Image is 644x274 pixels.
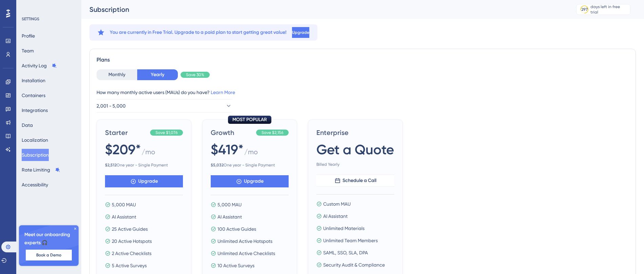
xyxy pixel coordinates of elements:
[22,134,48,146] button: Localization
[217,237,272,245] span: Unlimited Active Hotspots
[22,45,34,57] button: Team
[97,102,126,110] span: 2,001 - 5,000
[316,175,394,187] button: Schedule a Call
[342,177,376,185] span: Schedule a Call
[211,175,289,187] button: Upgrade
[22,119,33,131] button: Data
[22,60,57,72] button: Activity Log
[105,175,183,187] button: Upgrade
[616,247,636,268] iframe: UserGuiding AI Assistant Launcher
[323,261,385,269] span: Security Audit & Compliance
[22,179,48,191] button: Accessibility
[110,28,287,37] span: You are currently in Free Trial. Upgrade to a paid plan to start getting great value!
[211,163,224,167] b: $ 5,032
[22,164,60,176] button: Rate Limiting
[97,56,629,64] div: Plans
[217,201,242,209] span: 5,000 MAU
[112,249,151,257] span: 2 Active Checklists
[581,7,588,12] div: 297
[155,130,178,135] span: Save $1,076
[24,231,73,247] span: Meet our onboarding experts 🎧
[112,237,152,245] span: 20 Active Hotspots
[97,99,232,113] button: 2,001 - 5,000
[36,252,61,258] span: Book a Demo
[323,212,348,220] span: AI Assistant
[323,236,378,245] span: Unlimited Team Members
[186,72,204,77] span: Save 30%
[22,89,45,101] button: Containers
[112,201,136,209] span: 5,000 MAU
[244,147,258,160] span: / mo
[112,213,136,221] span: AI Assistant
[211,162,289,168] span: One year - Single Payment
[138,177,158,185] span: Upgrade
[211,140,244,159] span: $419*
[22,104,48,116] button: Integrations
[217,213,242,221] span: AI Assistant
[26,250,72,260] button: Book a Demo
[112,225,148,233] span: 25 Active Guides
[217,225,256,233] span: 100 Active Guides
[97,88,629,96] div: How many monthly active users (MAUs) do you have?
[22,74,45,87] button: Installation
[97,69,137,80] button: Monthly
[228,116,271,124] div: MOST POPULAR
[105,128,147,137] span: Starter
[316,162,394,167] span: Billed Yearly
[211,128,253,137] span: Growth
[22,30,35,42] button: Profile
[323,200,351,208] span: Custom MAU
[316,128,394,137] span: Enterprise
[142,147,155,160] span: / mo
[22,16,77,22] div: SETTINGS
[89,5,559,14] div: Subscription
[105,140,141,159] span: $209*
[244,177,264,185] span: Upgrade
[323,224,365,232] span: Unlimited Materials
[112,261,147,270] span: 5 Active Surveys
[105,162,183,168] span: One year - Single Payment
[262,130,283,135] span: Save $2,156
[292,27,309,38] button: Upgrade
[323,249,368,257] span: SAML, SSO, SLA, DPA
[137,69,178,80] button: Yearly
[217,261,254,270] span: 10 Active Surveys
[22,149,49,161] button: Subscription
[211,90,235,95] a: Learn More
[316,140,394,159] span: Get a Quote
[292,30,309,35] span: Upgrade
[105,163,117,167] b: $ 2,512
[590,4,628,15] div: days left in free trial
[217,249,275,257] span: Unlimited Active Checklists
